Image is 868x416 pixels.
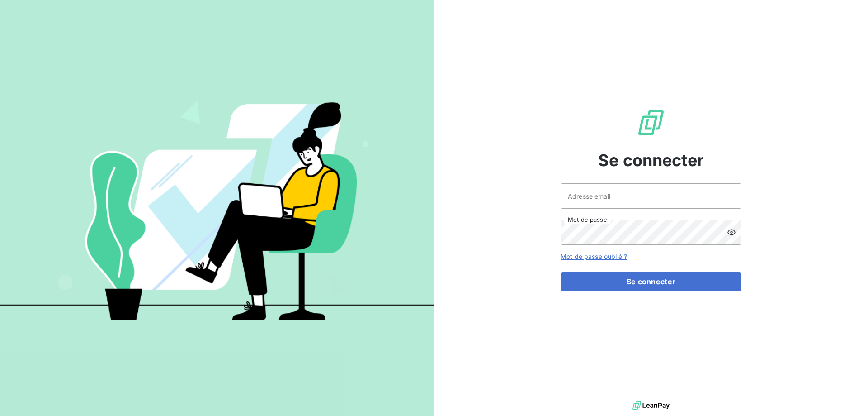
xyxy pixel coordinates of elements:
[561,253,627,260] a: Mot de passe oublié ?
[561,183,741,209] input: placeholder
[561,272,741,291] button: Se connecter
[632,399,670,412] img: logo
[598,148,704,172] span: Se connecter
[637,108,665,137] img: Logo LeanPay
